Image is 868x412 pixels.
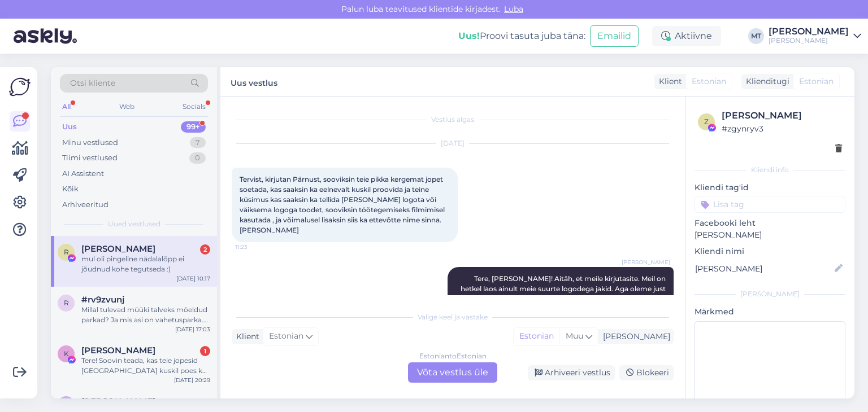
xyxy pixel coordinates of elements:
[180,99,208,114] div: Socials
[176,274,210,283] div: [DATE] 10:17
[722,122,842,135] div: # zgynryv3
[200,244,210,255] div: 2
[70,77,115,89] span: Otsi kliente
[62,168,104,179] div: AI Assistent
[190,137,206,148] div: 7
[722,109,842,122] div: [PERSON_NAME]
[704,117,709,126] span: z
[458,29,585,43] div: Proovi tasuta juba täna:
[232,138,674,148] div: [DATE]
[181,121,206,133] div: 99+
[695,246,845,257] p: Kliendi nimi
[108,219,160,229] span: Uued vestlused
[566,331,583,341] span: Muu
[769,36,849,45] div: [PERSON_NAME]
[269,330,303,343] span: Estonian
[235,243,277,251] span: 11:23
[654,76,682,87] div: Klient
[62,183,79,195] div: Kõik
[174,376,210,384] div: [DATE] 20:29
[748,28,764,44] div: MT
[200,346,210,356] div: 1
[408,362,497,383] div: Võta vestlus üle
[769,27,861,45] a: [PERSON_NAME][PERSON_NAME]
[81,345,155,356] span: Kristel Goldšmidt
[232,331,259,343] div: Klient
[695,165,845,175] div: Kliendi info
[695,289,845,299] div: [PERSON_NAME]
[62,121,77,133] div: Uus
[62,137,118,148] div: Minu vestlused
[81,244,155,254] span: Ringo Voosalu
[81,295,124,305] span: #rv9zvunj
[695,217,845,229] p: Facebooki leht
[514,328,559,345] div: Estonian
[62,152,118,164] div: Tiimi vestlused
[231,74,277,89] label: Uus vestlus
[240,175,446,234] span: Tervist, kirjutan Pärnust, sooviksin teie pikka kergemat jopet soetada, kas saaksin ka eelnevalt ...
[60,99,73,114] div: All
[622,258,670,266] span: [PERSON_NAME]
[799,76,834,87] span: Estonian
[81,254,210,274] div: mul oli pingeline nädalalõpp ei jõudnud kohe tegutseda :)
[695,196,845,213] input: Lisa tag
[62,199,108,211] div: Arhiveeritud
[741,76,789,87] div: Klienditugi
[695,262,832,275] input: Lisa nimi
[619,365,674,380] div: Blokeeri
[64,299,69,307] span: r
[81,396,155,406] span: Romain Carrera
[528,365,615,380] div: Arhiveeri vestlus
[692,76,726,87] span: Estonian
[64,248,69,256] span: R
[117,99,137,114] div: Web
[652,26,721,46] div: Aktiivne
[695,229,845,241] p: [PERSON_NAME]
[64,349,69,358] span: K
[590,25,639,47] button: Emailid
[175,325,210,334] div: [DATE] 17:03
[769,27,849,36] div: [PERSON_NAME]
[81,305,210,325] div: Millal tulevad müüki talveks mõeldud parkad? Ja mis asi on vahetusparka. Missugustel ilmaoludel v...
[598,331,670,343] div: [PERSON_NAME]
[232,312,674,322] div: Valige keel ja vastake
[458,30,480,41] b: Uus!
[695,306,845,318] p: Märkmed
[501,4,527,14] span: Luba
[232,115,674,125] div: Vestlus algas
[189,152,206,164] div: 0
[9,76,31,98] img: Askly Logo
[419,351,487,361] div: Estonian to Estonian
[695,182,845,194] p: Kliendi tag'id
[81,356,210,376] div: Tere! Soovin teada, kas teie jopesid [GEOGRAPHIC_DATA] kuskil poes ka näha/proovida saab?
